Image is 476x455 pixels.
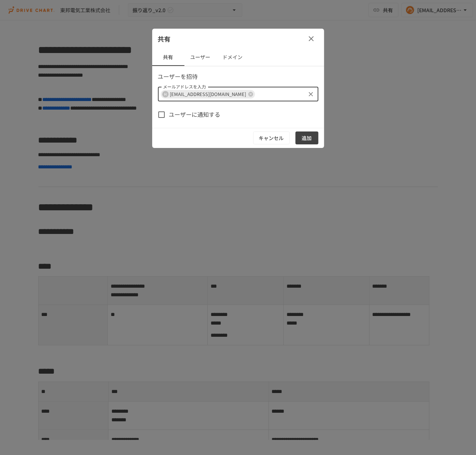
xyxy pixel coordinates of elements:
[163,84,206,90] label: メールアドレスを入力
[152,29,324,49] div: 共有
[162,91,169,97] div: H
[184,49,217,66] button: ユーザー
[253,131,290,145] button: キャンセル
[152,49,184,66] button: 共有
[169,110,221,119] span: ユーザーに通知する
[158,72,318,81] p: ユーザーを招待
[217,49,249,66] button: ドメイン
[295,131,318,145] button: 追加
[167,90,249,98] span: [EMAIL_ADDRESS][DOMAIN_NAME]
[161,90,255,99] div: H[EMAIL_ADDRESS][DOMAIN_NAME]
[306,89,316,99] button: クリア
